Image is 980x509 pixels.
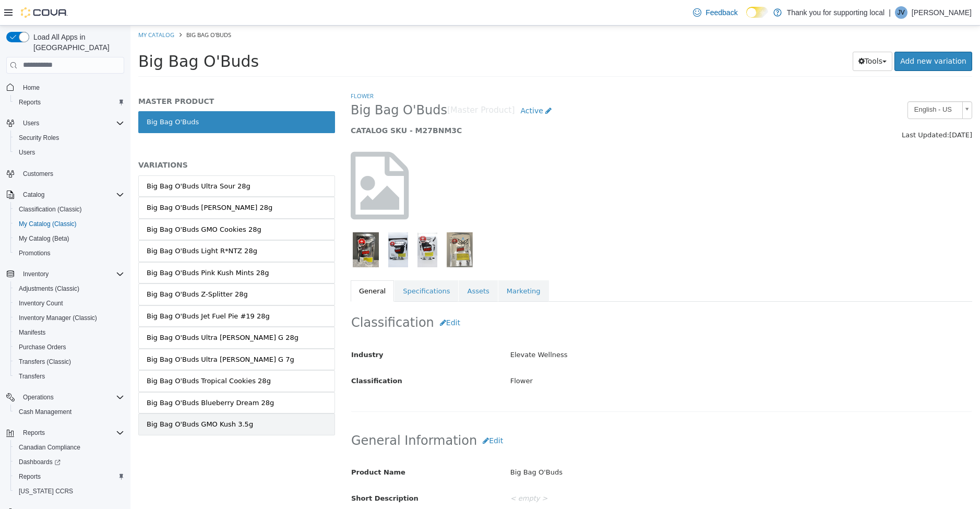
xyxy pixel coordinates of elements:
div: Big Bag O'Buds [PERSON_NAME] 28g [16,177,142,187]
span: My Catalog (Beta) [19,234,69,243]
a: Canadian Compliance [15,441,85,454]
span: Adjustments (Classic) [19,285,79,293]
a: General [220,255,264,277]
button: Reports [2,425,128,440]
button: Operations [19,391,58,404]
span: Inventory Count [15,297,124,310]
button: Classification (Classic) [10,202,128,217]
button: Security Roles [10,131,128,145]
span: Feedback [706,7,737,18]
button: Reports [10,469,128,484]
button: Inventory [19,268,53,280]
span: Cash Management [19,408,71,416]
div: Big Bag O'Buds Pink Kush Mints 28g [16,242,139,253]
div: Big Bag O'Buds Blueberry Dream 28g [16,372,144,383]
span: My Catalog (Classic) [19,220,77,228]
span: Promotions [19,249,51,257]
button: Inventory [2,267,128,281]
small: [Master Product] [317,81,385,89]
span: Users [23,119,39,127]
span: Big Bag O'Buds [8,27,128,45]
a: Transfers [15,370,49,383]
p: [PERSON_NAME] [912,6,972,19]
span: Operations [23,393,54,401]
h5: CATALOG SKU - M27BNM3C [220,100,683,110]
button: My Catalog (Classic) [10,217,128,231]
button: Inventory Count [10,296,128,311]
span: Customers [23,170,53,178]
a: Feedback [689,2,742,23]
div: Flower [372,347,849,365]
button: Users [10,145,128,160]
button: Inventory Manager (Classic) [10,311,128,325]
span: Purchase Orders [15,341,124,353]
span: Cash Management [15,406,124,418]
a: Transfers (Classic) [15,356,75,368]
button: Home [2,80,128,95]
button: Operations [2,390,128,405]
div: Joshua Vera [895,6,907,19]
div: Big Bag O'Buds GMO Kush 3.5g [16,394,123,404]
span: Dashboards [15,456,124,468]
div: < empty > [372,464,849,482]
button: Purchase Orders [10,340,128,354]
span: Load All Apps in [GEOGRAPHIC_DATA] [29,32,124,53]
span: Active [390,81,413,89]
h2: General Information [221,406,841,425]
a: My Catalog [8,5,44,13]
span: Big Bag O'Buds [56,5,101,13]
span: Users [19,148,35,157]
a: Marketing [368,255,419,277]
span: My Catalog (Beta) [15,232,124,245]
span: Inventory Manager (Classic) [19,314,97,322]
a: Customers [19,168,57,180]
a: Classification (Classic) [15,203,86,216]
span: Users [19,117,124,129]
a: [US_STATE] CCRS [15,485,77,498]
span: Inventory Count [19,299,63,307]
a: Home [19,81,44,94]
a: Reports [15,470,45,483]
span: English - US [778,76,828,92]
button: Customers [2,166,128,181]
button: Edit [304,288,336,307]
a: Adjustments (Classic) [15,282,83,295]
button: [US_STATE] CCRS [10,484,128,499]
a: Reports [15,96,45,109]
a: Dashboards [10,455,128,469]
h2: Classification [221,288,841,307]
h5: VARIATIONS [8,135,205,144]
span: Classification (Classic) [15,203,124,216]
button: Adjustments (Classic) [10,281,128,296]
button: Catalog [19,188,49,201]
a: Specifications [264,255,328,277]
span: Adjustments (Classic) [15,282,124,295]
div: Big Bag O'Buds Jet Fuel Pie #19 28g [16,286,139,296]
span: Reports [19,98,41,106]
button: Canadian Compliance [10,440,128,455]
button: Tools [722,26,762,45]
button: Manifests [10,325,128,340]
div: Big Bag O'Buds Ultra [PERSON_NAME] G 7g [16,329,164,339]
a: English - US [777,76,842,93]
span: Manifests [15,326,124,339]
span: Security Roles [15,132,124,144]
a: Manifests [15,326,50,339]
a: Add new variation [764,26,842,45]
div: Big Bag O'Buds Ultra [PERSON_NAME] G 28g [16,307,168,317]
a: Inventory Manager (Classic) [15,312,101,324]
span: Reports [19,427,124,439]
button: Reports [19,427,49,439]
a: Big Bag O'Buds [8,86,205,108]
span: Dark Mode [746,18,747,18]
span: Reports [19,472,41,481]
a: Security Roles [15,132,63,144]
a: Dashboards [15,456,65,468]
span: Reports [15,96,124,109]
span: Industry [221,325,253,333]
span: Reports [15,470,124,483]
span: Home [19,81,124,94]
span: Promotions [15,247,124,259]
span: Customers [19,167,124,180]
button: Edit [346,406,378,425]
